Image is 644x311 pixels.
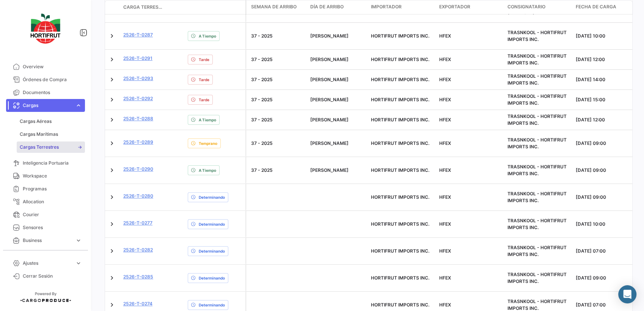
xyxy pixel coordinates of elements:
[507,218,567,230] span: TRASNKOOL - HORTIFRUT IMPORTS INC.
[123,193,153,199] a: 2526-T-0280
[310,140,365,147] div: [PERSON_NAME]
[123,115,153,122] a: 2526-T-0288
[6,170,85,182] a: Workspace
[371,97,429,102] span: HORTIFRUT IMPORTS INC.
[23,160,82,166] span: Inteligencia Portuaria
[27,9,64,48] img: logo-hortifrut.svg
[23,224,82,231] span: Sensores
[108,247,116,255] a: Expand/Collapse Row
[6,182,85,195] a: Programas
[371,167,429,173] span: HORTIFRUT IMPORTS INC.
[576,302,606,308] span: [DATE] 07:00
[251,140,304,147] div: 37 - 2025
[75,237,82,244] span: expand_more
[507,73,567,86] span: TRASNKOOL - HORTIFRUT IMPORTS INC.
[576,167,606,173] span: [DATE] 09:00
[439,33,451,39] span: HFEX
[123,300,152,307] a: 2526-T-0274
[371,194,429,200] span: HORTIFRUT IMPORTS INC.
[371,33,429,39] span: HORTIFRUT IMPORTS INC.
[199,117,216,123] span: A Tiempo
[371,248,429,254] span: HORTIFRUT IMPORTS INC.
[23,76,82,83] span: Órdenes de Compra
[199,275,225,281] span: Determinando
[108,140,116,147] a: Expand/Collapse Row
[439,140,451,146] span: HFEX
[108,116,116,124] a: Expand/Collapse Row
[199,221,225,227] span: Determinando
[436,0,504,14] datatable-header-cell: Exportador
[23,89,82,96] span: Documentos
[6,73,85,86] a: Órdenes de Compra
[576,221,605,227] span: [DATE] 10:00
[108,193,116,201] a: Expand/Collapse Row
[507,272,567,284] span: TRASNKOOL - HORTIFRUT IMPORTS INC.
[371,77,429,82] span: HORTIFRUT IMPORTS INC.
[251,167,304,174] div: 37 - 2025
[504,0,573,14] datatable-header-cell: Consignatario
[185,4,245,10] datatable-header-cell: Estado de Envio
[371,221,429,227] span: HORTIFRUT IMPORTS INC.
[199,33,216,39] span: A Tiempo
[251,3,297,10] span: Semana de Arribo
[108,32,116,40] a: Expand/Collapse Row
[20,144,59,151] span: Cargas Terrestres
[576,57,605,62] span: [DATE] 12:00
[251,116,304,123] div: 37 - 2025
[6,86,85,99] a: Documentos
[108,301,116,309] a: Expand/Collapse Row
[123,4,163,11] span: Carga Terrestre #
[108,274,116,282] a: Expand/Collapse Row
[20,118,52,125] span: Cargas Aéreas
[199,194,225,200] span: Determinando
[507,93,567,106] span: TRASNKOOL - HORTIFRUT IMPORTS INC.
[507,245,567,257] span: TRASNKOOL - HORTIFRUT IMPORTS INC.
[123,166,153,173] a: 2526-T-0290
[108,76,116,83] a: Expand/Collapse Row
[368,0,436,14] datatable-header-cell: Importador
[251,96,304,103] div: 37 - 2025
[108,166,116,174] a: Expand/Collapse Row
[439,221,451,227] span: HFEX
[371,3,402,10] span: Importador
[371,140,429,146] span: HORTIFRUT IMPORTS INC.
[75,102,82,109] span: expand_more
[439,167,451,173] span: HFEX
[310,3,344,10] span: Día de Arribo
[123,95,153,102] a: 2526-T-0292
[576,97,605,102] span: [DATE] 15:00
[123,273,153,280] a: 2526-T-0285
[307,0,368,14] datatable-header-cell: Día de Arribo
[576,3,616,10] span: Fecha de carga
[310,167,365,174] div: [PERSON_NAME]
[507,3,545,10] span: Consignatario
[310,96,365,103] div: [PERSON_NAME]
[23,260,72,267] span: Ajustes
[123,220,152,226] a: 2526-T-0277
[17,141,85,153] a: Cargas Terrestres
[166,4,185,10] datatable-header-cell: Póliza
[108,56,116,63] a: Expand/Collapse Row
[439,248,451,254] span: HFEX
[123,139,153,146] a: 2526-T-0289
[439,57,451,62] span: HFEX
[6,221,85,234] a: Sensores
[23,237,72,244] span: Business
[251,33,304,39] div: 37 - 2025
[439,77,451,82] span: HFEX
[17,116,85,127] a: Cargas Aéreas
[507,53,567,66] span: TRASNKOOL - HORTIFRUT IMPORTS INC.
[439,302,451,308] span: HFEX
[507,113,567,126] span: TRASNKOOL - HORTIFRUT IMPORTS INC.
[6,208,85,221] a: Courier
[310,76,365,83] div: [PERSON_NAME]
[507,30,567,42] span: TRASNKOOL - HORTIFRUT IMPORTS INC.
[23,102,72,109] span: Cargas
[20,131,58,138] span: Cargas Marítimas
[23,173,82,179] span: Workspace
[123,75,153,82] a: 2526-T-0293
[576,117,605,123] span: [DATE] 12:00
[251,76,304,83] div: 37 - 2025
[123,247,153,253] a: 2526-T-0282
[371,302,429,308] span: HORTIFRUT IMPORTS INC.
